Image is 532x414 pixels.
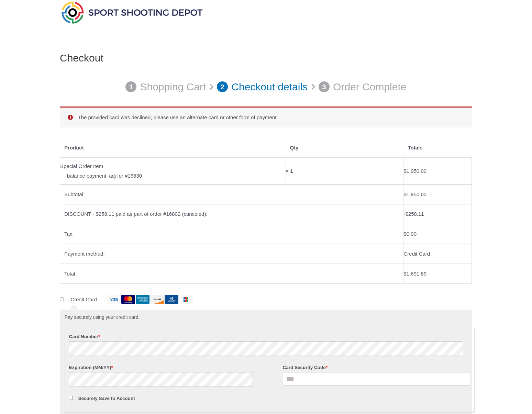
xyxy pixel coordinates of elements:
label: Securely Save to Account [78,396,135,401]
span: $ [403,191,406,197]
bdi: 1,950.00 [403,191,426,197]
bdi: 1,691.89 [403,271,426,277]
bdi: 1,950.00 [403,168,426,174]
th: Total: [60,264,403,284]
td: Credit Card [403,244,472,264]
bdi: - 258.11 [403,211,424,217]
a: 2 Checkout details [217,77,308,97]
h1: Checkout [60,52,472,64]
span: 2 [217,81,228,92]
span: $ [405,211,408,217]
p: Shopping Cart [140,77,206,97]
th: Qty [286,138,404,158]
li: The provided card was declined, please use an alternate card or other form of payment. [78,113,462,122]
img: dinersclub [165,295,178,304]
span: 1 [125,81,136,92]
label: Card Security Code [283,363,470,372]
strong: × 1 [286,168,293,174]
a: 1 Shopping Cart [125,77,206,97]
p: Pay securely using your credit card. [65,314,467,321]
fieldset: Payment Info [65,329,475,413]
img: mastercard [121,295,135,304]
th: Product [60,138,286,158]
th: Subtotal: [60,184,403,204]
th: Totals [403,138,472,158]
img: discover [150,295,164,304]
th: Payment method: [60,244,403,264]
p: Checkout details [231,77,308,97]
span: $ [403,168,406,174]
th: DISCOUNT - $258.11 paid as part of order #16802 (canceled): [60,204,403,224]
label: Card Number [69,332,470,341]
p: adj for #16830 [67,171,289,181]
label: Credit Card [70,296,193,302]
span: $ [403,231,406,237]
img: jcb [179,295,193,304]
bdi: 0.00 [403,231,417,237]
img: visa [107,295,121,304]
span: $ [403,271,406,277]
label: Expiration (MM/YY) [69,363,256,372]
th: Tax: [60,224,403,244]
td: Special Order Item [60,158,286,184]
strong: balance payment: [67,171,108,181]
img: amex [136,295,149,304]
